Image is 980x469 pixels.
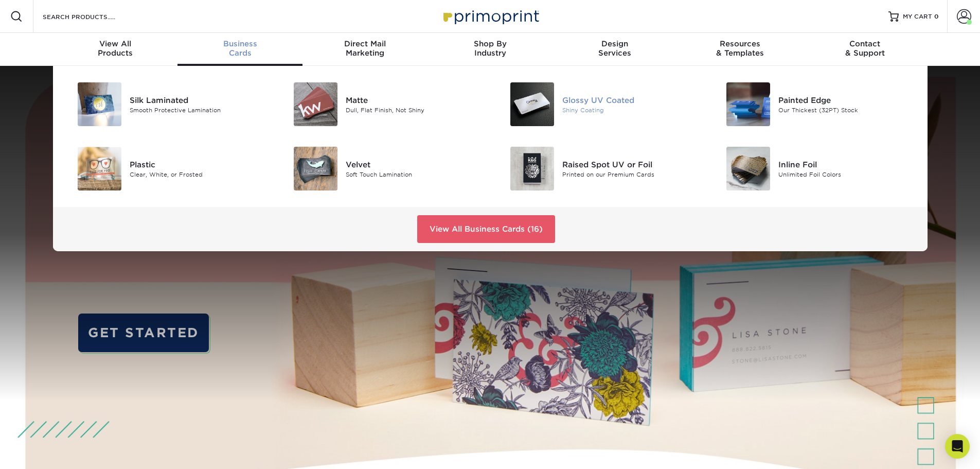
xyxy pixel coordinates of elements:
img: Silk Laminated Business Cards [78,82,121,126]
div: Soft Touch Lamination [346,170,482,179]
a: Glossy UV Coated Business Cards Glossy UV Coated Shiny Coating [498,78,699,130]
span: Shop By [427,39,553,48]
img: Velvet Business Cards [294,147,337,190]
img: Raised Spot UV or Foil Business Cards [510,147,554,190]
img: Glossy UV Coated Business Cards [510,82,554,126]
a: Inline Foil Business Cards Inline Foil Unlimited Foil Colors [714,143,915,195]
img: Plastic Business Cards [78,147,121,190]
a: Velvet Business Cards Velvet Soft Touch Lamination [281,143,483,195]
span: Direct Mail [302,39,427,48]
div: Cards [177,39,302,58]
span: View All [53,39,178,48]
span: Resources [678,39,803,48]
div: Plastic [130,159,266,170]
span: Business [177,39,302,48]
img: Primoprint [439,5,542,27]
div: Smooth Protective Lamination [130,106,266,114]
div: Products [53,39,178,58]
a: DesignServices [553,33,678,66]
div: Inline Foil [778,159,915,170]
span: MY CART [903,12,932,21]
div: Open Intercom Messenger [945,434,970,459]
a: Shop ByIndustry [427,33,553,66]
span: Contact [803,39,928,48]
a: Painted Edge Business Cards Painted Edge Our Thickest (32PT) Stock [714,78,915,130]
span: Design [553,39,678,48]
div: Marketing [302,39,427,58]
img: Matte Business Cards [294,82,337,126]
div: Industry [427,39,553,58]
div: Silk Laminated [130,94,266,106]
div: & Templates [678,39,803,58]
div: Shiny Coating [562,106,699,114]
a: Resources& Templates [678,33,803,66]
div: & Support [803,39,928,58]
a: Matte Business Cards Matte Dull, Flat Finish, Not Shiny [281,78,483,130]
div: Raised Spot UV or Foil [562,159,699,170]
div: Our Thickest (32PT) Stock [778,106,915,114]
a: Raised Spot UV or Foil Business Cards Raised Spot UV or Foil Printed on our Premium Cards [498,143,699,195]
a: View All Business Cards (16) [417,215,555,243]
a: BusinessCards [177,33,302,66]
a: Plastic Business Cards Plastic Clear, White, or Frosted [65,143,266,195]
div: Clear, White, or Frosted [130,170,266,179]
div: Unlimited Foil Colors [778,170,915,179]
span: 0 [934,13,939,20]
img: Painted Edge Business Cards [726,82,770,126]
img: Inline Foil Business Cards [726,147,770,190]
div: Dull, Flat Finish, Not Shiny [346,106,482,114]
div: Printed on our Premium Cards [562,170,699,179]
a: Direct MailMarketing [302,33,427,66]
div: Glossy UV Coated [562,94,699,106]
a: View AllProducts [53,33,178,66]
div: Matte [346,94,482,106]
div: Services [553,39,678,58]
div: Velvet [346,159,482,170]
input: SEARCH PRODUCTS..... [42,10,142,23]
a: Contact& Support [803,33,928,66]
a: Silk Laminated Business Cards Silk Laminated Smooth Protective Lamination [65,78,266,130]
div: Painted Edge [778,94,915,106]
